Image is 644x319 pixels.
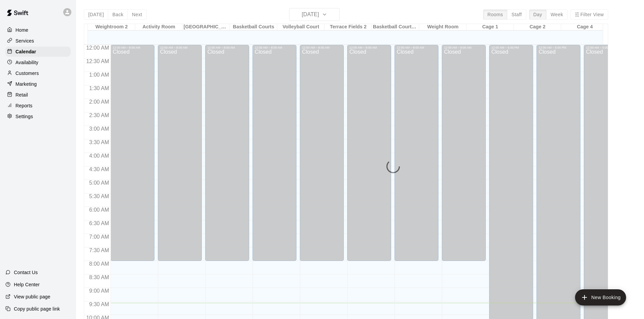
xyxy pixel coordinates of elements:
p: Services [16,37,34,44]
div: Terrace Fields 2 [325,24,372,30]
p: Home [16,27,28,33]
div: 12:00 AM – 8:00 AM [349,46,389,49]
a: Retail [5,90,71,100]
span: 12:30 AM [85,58,111,64]
p: Reports [16,102,32,109]
div: 12:00 AM – 8:00 AM: Closed [111,45,154,261]
div: 12:00 AM – 8:00 AM [444,46,484,49]
span: 4:00 AM [88,153,111,159]
span: 1:00 AM [88,72,111,78]
div: 12:00 AM – 8:00 AM: Closed [347,45,391,261]
span: 12:00 AM [85,45,111,51]
div: Closed [397,49,436,263]
div: 12:00 AM – 5:00 PM [586,46,626,49]
div: Basketball Courts [230,24,277,30]
div: Cage 2 [514,24,561,30]
a: Marketing [5,79,71,89]
span: 6:00 AM [88,207,111,213]
a: Settings [5,111,71,122]
span: 3:30 AM [88,139,111,145]
span: 8:00 AM [88,261,111,267]
span: 4:30 AM [88,166,111,172]
div: Closed [207,49,247,263]
div: Weight Room [419,24,467,30]
span: 9:00 AM [88,288,111,294]
div: Activity Room [135,24,183,30]
div: 12:00 AM – 8:00 AM [397,46,436,49]
span: 3:00 AM [88,126,111,132]
div: Closed [349,49,389,263]
p: Customers [16,70,39,77]
div: 12:00 AM – 8:00 AM: Closed [442,45,486,261]
div: 12:00 AM – 8:00 AM: Closed [158,45,202,261]
p: Help Center [14,281,40,288]
p: Marketing [16,81,37,87]
span: 8:30 AM [88,274,111,280]
div: Closed [302,49,342,263]
span: 7:30 AM [88,247,111,253]
div: 12:00 AM – 5:00 PM [491,46,531,49]
span: 9:30 AM [88,301,111,307]
div: 12:00 AM – 5:00 PM [539,46,578,49]
p: Calendar [16,48,36,55]
div: Closed [113,49,152,263]
div: [GEOGRAPHIC_DATA] [183,24,230,30]
p: Settings [16,113,33,120]
div: Weightroom 2 [88,24,135,30]
p: Retail [16,91,28,98]
span: 2:30 AM [88,112,111,118]
div: 12:00 AM – 8:00 AM [207,46,247,49]
div: Closed [444,49,484,263]
div: 12:00 AM – 8:00 AM [255,46,294,49]
div: Closed [160,49,200,263]
span: 1:30 AM [88,85,111,91]
div: 12:00 AM – 8:00 AM: Closed [253,45,296,261]
a: Customers [5,68,71,78]
div: Closed [255,49,294,263]
div: 12:00 AM – 8:00 AM: Closed [395,45,438,261]
span: 6:30 AM [88,220,111,226]
a: Home [5,25,71,35]
div: 12:00 AM – 8:00 AM: Closed [205,45,249,261]
p: Copy public page link [14,305,60,312]
div: 12:00 AM – 8:00 AM: Closed [300,45,344,261]
span: 5:00 AM [88,180,111,186]
p: View public page [14,293,50,300]
p: Contact Us [14,269,38,276]
div: Cage 1 [467,24,514,30]
span: 2:00 AM [88,99,111,105]
a: Availability [5,57,71,68]
span: 7:00 AM [88,234,111,240]
a: Reports [5,101,71,111]
div: 12:00 AM – 8:00 AM [302,46,342,49]
span: 5:30 AM [88,193,111,199]
div: Volleyball Court [277,24,325,30]
div: Cage 4 [561,24,609,30]
div: 12:00 AM – 8:00 AM [160,46,200,49]
a: Calendar [5,47,71,57]
a: Services [5,36,71,46]
div: Basketball Courts 2 [372,24,419,30]
button: add [575,289,626,305]
div: 12:00 AM – 8:00 AM [113,46,152,49]
p: Availability [16,59,39,66]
